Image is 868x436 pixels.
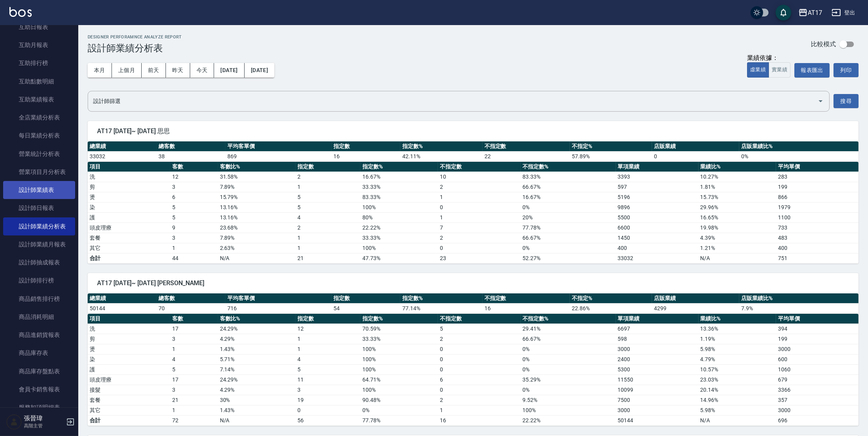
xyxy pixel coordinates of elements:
td: 7.89 % [218,182,295,192]
td: 679 [776,374,859,385]
td: 100 % [360,202,438,212]
td: 5500 [616,212,699,223]
td: 100 % [521,405,616,415]
div: AT17 [808,8,822,18]
td: 24.29 % [218,324,295,334]
td: 66.67 % [521,182,616,192]
td: 4 [170,354,218,364]
td: 357 [776,395,859,405]
td: 6 [438,374,520,385]
td: 21 [295,253,360,263]
td: 77.78% [360,415,438,425]
th: 平均客單價 [225,293,331,304]
td: 35.29 % [521,374,616,385]
th: 指定數 [331,293,400,304]
td: 1 [170,243,218,253]
td: 3366 [776,385,859,395]
td: 3393 [616,172,699,182]
span: AT17 [DATE]~ [DATE] 思思 [97,127,849,135]
td: 54 [331,303,400,313]
td: 其它 [88,243,170,253]
td: 2.63 % [218,243,295,253]
td: 38 [157,151,225,161]
td: 29.96 % [699,202,776,212]
td: 23.03 % [699,374,776,385]
td: N/A [218,253,295,263]
p: 比較模式 [811,40,836,48]
a: 互助點數明細 [3,72,75,90]
button: 實業績 [769,62,791,78]
button: [DATE] [245,63,274,78]
td: 10099 [616,385,699,395]
a: 設計師抽成報表 [3,253,75,271]
td: 100 % [360,385,438,395]
td: 1 [438,192,520,202]
td: 3000 [776,405,859,415]
button: 上個月 [112,63,142,78]
td: 1.21 % [699,243,776,253]
td: 42.11 % [400,151,483,161]
td: 4 [295,212,360,223]
td: 1100 [776,212,859,223]
th: 客數 [170,162,218,172]
td: 15.79 % [218,192,295,202]
td: 5300 [616,364,699,374]
td: 33.33 % [360,334,438,344]
td: 14.96 % [699,395,776,405]
td: 4.39 % [699,233,776,243]
th: 店販業績比% [739,293,859,304]
td: 4 [295,354,360,364]
th: 指定數% [360,314,438,324]
td: 733 [776,223,859,233]
td: 100 % [360,243,438,253]
button: 列印 [834,63,859,77]
td: 7 [438,223,520,233]
th: 不指定% [570,141,652,152]
td: 其它 [88,405,170,415]
a: 互助業績報表 [3,90,75,109]
td: 22.86 % [570,303,652,313]
a: 商品消耗明細 [3,308,75,326]
td: 17 [170,374,218,385]
td: 合計 [88,253,170,263]
p: 高階主管 [24,422,64,429]
td: 394 [776,324,859,334]
td: 90.48 % [360,395,438,405]
td: 1 [438,405,520,415]
td: 16.67 % [521,192,616,202]
td: 0 [438,385,520,395]
td: 護 [88,212,170,223]
td: 1 [295,182,360,192]
th: 店販業績 [652,293,739,304]
td: 77.78 % [521,223,616,233]
td: 0 % [521,354,616,364]
div: 業績依據： [747,54,791,62]
input: 選擇設計師 [91,94,814,108]
h5: 張晉瑋 [24,414,64,422]
td: 100 % [360,354,438,364]
td: 9 [170,223,218,233]
td: 套餐 [88,395,170,405]
td: N/A [699,253,776,263]
button: Open [814,95,827,107]
td: 66.67 % [521,233,616,243]
th: 指定數% [360,162,438,172]
td: 3 [170,385,218,395]
td: 716 [225,303,331,313]
td: 5 [438,324,520,334]
td: 2 [438,233,520,243]
button: 搜尋 [834,94,859,109]
th: 指定數% [400,141,483,152]
a: 設計師業績月報表 [3,235,75,253]
button: 登出 [828,5,859,20]
th: 不指定數% [521,314,616,324]
th: 指定數 [331,141,400,152]
th: 店販業績比% [739,141,859,152]
td: 100 % [360,344,438,354]
td: 283 [776,172,859,182]
td: 2 [438,334,520,344]
td: 16 [331,151,400,161]
table: a dense table [88,141,859,162]
td: 頭皮理療 [88,374,170,385]
td: 13.16 % [218,212,295,223]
